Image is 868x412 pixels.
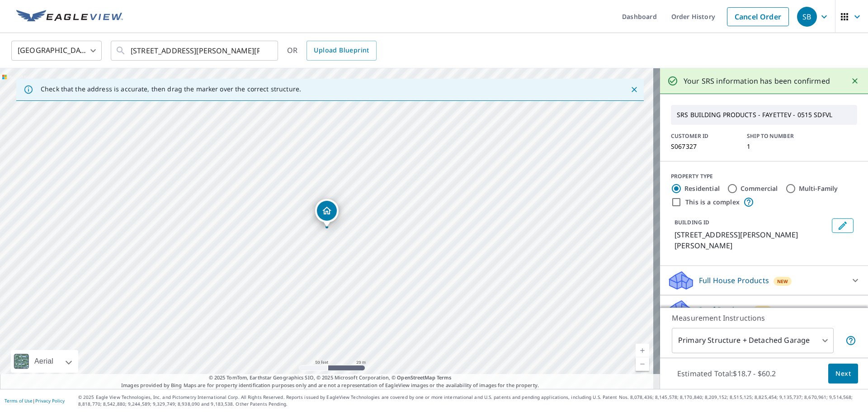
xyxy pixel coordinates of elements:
[78,394,863,407] p: © 2025 Eagle View Technologies, Inc. and Pictometry International Corp. All Rights Reserved. Repo...
[699,304,749,315] p: Roof Products
[287,41,377,61] div: OR
[672,328,834,353] div: Primary Structure + Detached Garage
[845,335,856,346] span: Your report will include the primary structure and a detached garage if one exists.
[209,374,452,382] span: © 2025 TomTom, Earthstar Geographics SIO, © 2025 Microsoft Corporation, ©
[777,278,788,285] span: New
[131,38,259,63] input: Search by address or latitude-longitude
[16,10,123,24] img: EV Logo
[314,45,369,56] span: Upload Blueprint
[727,7,789,26] a: Cancel Order
[397,374,435,381] a: OpenStreetMap
[671,172,857,180] div: PROPERTY TYPE
[799,184,838,193] label: Multi-Family
[673,107,855,123] p: SRS BUILDING PRODUCTS - FAYETTEV - 0515 SDFVL
[757,307,769,314] span: New
[32,350,56,373] div: Aerial
[11,38,102,63] div: [GEOGRAPHIC_DATA]
[672,313,856,323] p: Measurement Instructions
[307,41,376,61] a: Upload Blueprint
[628,84,640,95] button: Close
[741,184,778,193] label: Commercial
[699,275,769,286] p: Full House Products
[670,364,783,384] p: Estimated Total: $18.7 - $60.2
[684,76,830,86] p: Your SRS information has been confirmed
[797,7,817,27] div: SB
[828,364,858,384] button: Next
[747,143,812,150] p: 1
[671,132,736,140] p: CUSTOMER ID
[41,85,301,93] p: Check that the address is accurate, then drag the marker over the correct structure.
[11,350,78,373] div: Aerial
[437,374,452,381] a: Terms
[849,75,861,87] button: Close
[832,218,854,233] button: Edit building 1
[5,398,65,403] p: |
[35,398,65,404] a: Privacy Policy
[636,344,649,357] a: Current Level 19, Zoom In
[835,368,851,379] span: Next
[5,398,33,404] a: Terms of Use
[315,199,339,227] div: Dropped pin, building 1, Residential property, 186 Furlong Ln Raeford, NC 28376
[684,184,720,193] label: Residential
[675,218,709,226] p: BUILDING ID
[675,229,828,251] p: [STREET_ADDRESS][PERSON_NAME][PERSON_NAME]
[636,357,649,371] a: Current Level 19, Zoom Out
[747,132,812,140] p: SHIP TO NUMBER
[671,143,736,150] p: S067327
[685,198,740,207] label: This is a complex
[667,299,861,334] div: Roof ProductsNewPremium with Regular Delivery
[667,270,861,291] div: Full House ProductsNew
